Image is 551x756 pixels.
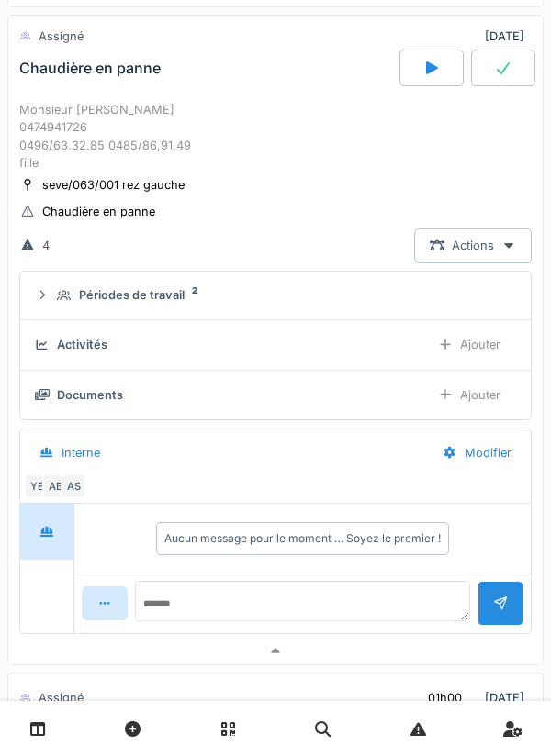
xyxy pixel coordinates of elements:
[57,336,107,353] div: Activités
[19,101,532,172] div: Monsieur [PERSON_NAME] 0474941726 0496/63.32.85 0485/86,91,49 fille
[39,689,84,706] div: Assigné
[39,28,84,45] div: Assigné
[42,176,185,194] div: seve/063/001 rez gauche
[428,689,462,706] div: 01h00
[427,436,527,470] div: Modifier
[485,28,532,45] div: [DATE]
[42,203,155,220] div: Chaudière en panne
[28,378,523,412] summary: DocumentsAjouter
[422,378,516,412] div: Ajouter
[61,473,86,499] div: AS
[79,286,185,304] div: Périodes de travail
[412,681,532,715] div: [DATE]
[42,473,68,499] div: AB
[24,473,50,499] div: YE
[19,60,161,77] div: Chaudière en panne
[164,530,441,547] div: Aucun message pour le moment … Soyez le premier !
[62,444,100,461] div: Interne
[42,237,50,254] div: 4
[28,328,523,361] summary: ActivitésAjouter
[422,328,516,361] div: Ajouter
[28,279,523,313] summary: Périodes de travail2
[57,386,123,404] div: Documents
[414,228,532,262] div: Actions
